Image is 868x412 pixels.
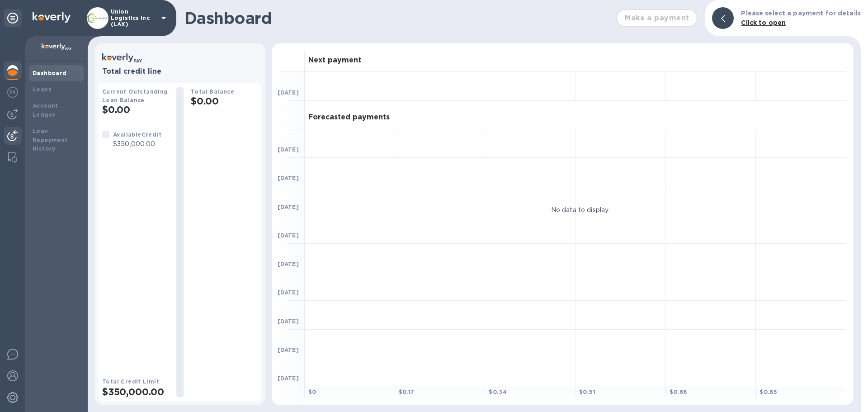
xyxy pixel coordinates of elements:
[741,9,861,17] b: Please select a payment for details
[191,95,258,107] h2: $0.00
[33,128,68,152] b: Loan Repayment History
[102,386,169,398] h2: $350,000.00
[489,388,507,395] b: $ 0.34
[579,388,595,395] b: $ 0.51
[278,289,299,296] b: [DATE]
[399,388,415,395] b: $ 0.17
[33,86,52,93] b: Loans
[33,102,58,118] b: Account Ledger
[278,346,299,353] b: [DATE]
[741,19,786,26] b: Click to open
[7,87,18,98] img: Foreign exchange
[278,318,299,325] b: [DATE]
[278,204,299,210] b: [DATE]
[102,104,169,115] h2: $0.00
[278,89,299,96] b: [DATE]
[111,9,156,28] p: Union Logistics Inc (LAX)
[4,9,22,27] div: Unpin categories
[551,205,610,214] p: No data to display.
[278,175,299,181] b: [DATE]
[33,70,67,76] b: Dashboard
[278,260,299,267] b: [DATE]
[759,388,777,395] b: $ 0.85
[308,388,316,395] b: $ 0
[113,131,161,138] b: Available Credit
[102,67,258,76] h3: Total credit line
[308,113,390,122] h3: Forecasted payments
[191,88,234,95] b: Total Balance
[184,9,612,28] h1: Dashboard
[670,388,687,395] b: $ 0.68
[278,375,299,382] b: [DATE]
[278,232,299,239] b: [DATE]
[278,146,299,153] b: [DATE]
[33,12,71,23] img: Logo
[102,88,168,104] b: Current Outstanding Loan Balance
[308,56,361,65] h3: Next payment
[102,378,159,385] b: Total Credit Limit
[113,139,161,149] p: $350,000.00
